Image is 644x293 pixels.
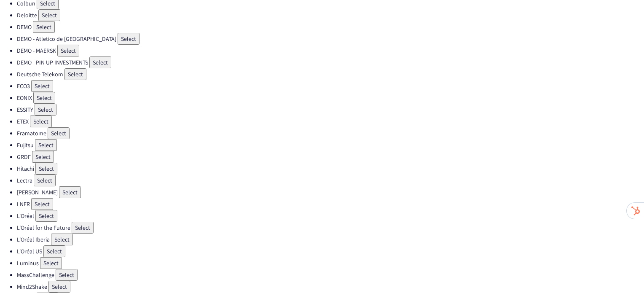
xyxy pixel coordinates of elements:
iframe: Chat Widget [602,253,644,293]
button: Select [51,234,73,245]
li: EONIX [17,92,644,104]
li: Fujitsu [17,139,644,151]
button: Select [31,80,53,92]
button: Select [57,45,79,56]
button: Select [64,68,86,80]
li: ESSITY [17,104,644,116]
li: Luminus [17,257,644,269]
button: Select [32,151,54,163]
li: Deutsche Telekom [17,68,644,80]
button: Select [56,269,78,281]
li: L'Oréal for the Future [17,222,644,234]
li: DEMO [17,21,644,33]
li: Framatome [17,127,644,139]
li: Hitachi [17,163,644,175]
button: Select [35,210,57,222]
button: Select [48,281,70,293]
button: Select [30,116,52,127]
li: Deloitte [17,9,644,21]
li: ETEX [17,116,644,127]
li: MassChallenge [17,269,644,281]
button: Select [33,21,55,33]
li: L'Oréal Iberia [17,234,644,245]
li: GRDF [17,151,644,163]
button: Select [89,56,111,68]
li: DEMO - PIN UP INVESTMENTS [17,56,644,68]
li: L'Oréal US [17,245,644,257]
button: Select [38,9,60,21]
li: Lectra [17,175,644,186]
button: Select [31,198,53,210]
li: LNER [17,198,644,210]
li: L'Oréal [17,210,644,222]
button: Select [35,139,57,151]
button: Select [33,92,55,104]
li: DEMO - Atletico de [GEOGRAPHIC_DATA] [17,33,644,45]
button: Select [48,127,70,139]
button: Select [34,175,56,186]
button: Select [35,104,56,116]
button: Select [118,33,140,45]
button: Select [35,163,57,175]
button: Select [43,245,65,257]
li: ECO3 [17,80,644,92]
li: [PERSON_NAME] [17,186,644,198]
li: DEMO - MAERSK [17,45,644,56]
li: Mind2Shake [17,281,644,293]
button: Select [72,222,94,234]
button: Select [59,186,81,198]
button: Select [40,257,62,269]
